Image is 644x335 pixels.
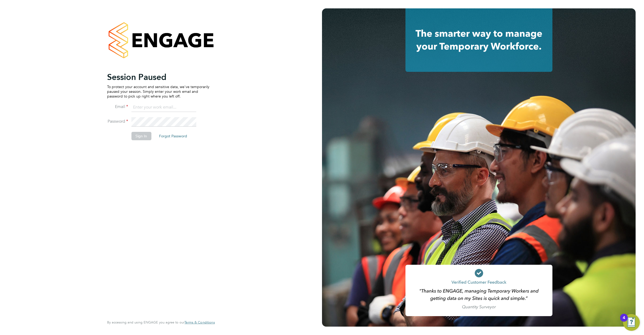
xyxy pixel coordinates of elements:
a: Terms & Conditions [184,320,215,325]
button: Sign In [131,132,151,140]
p: To protect your account and sensitive data, we've temporarily paused your session. Simply enter y... [107,84,209,99]
span: By accessing and using ENGAGE you agree to our [107,320,215,325]
label: Password [107,119,128,124]
button: Open Resource Center, 4 new notifications [623,314,640,331]
button: Forgot Password [155,132,191,140]
h2: Session Paused [107,72,209,82]
input: Enter your work email... [131,103,196,112]
label: Email [107,104,128,110]
span: Terms & Conditions [184,320,215,325]
div: 4 [623,318,625,325]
